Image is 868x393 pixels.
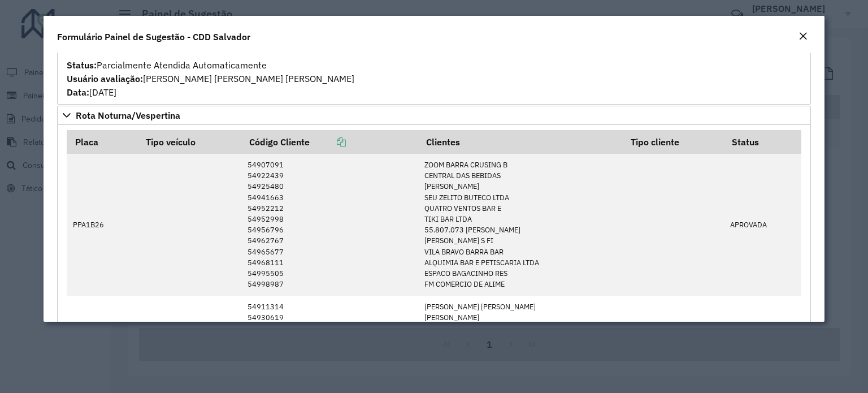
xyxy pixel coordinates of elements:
[138,130,241,154] th: Tipo veículo
[798,32,808,41] em: Fechar
[310,136,346,148] a: Copiar
[57,106,811,125] a: Rota Noturna/Vespertina
[724,130,801,154] th: Status
[67,296,138,362] td: RHQ0D84
[419,154,623,296] td: ZOOM BARRA CRUSING B CENTRAL DAS BEBIDAS [PERSON_NAME] SEU ZELITO BUTECO LTDA QUATRO VENTOS BAR E...
[67,59,354,98] span: Parcialmente Atendida Automaticamente [PERSON_NAME] [PERSON_NAME] [PERSON_NAME] [DATE]
[67,87,89,98] strong: Data:
[67,73,143,84] strong: Usuário avaliação:
[724,154,801,296] td: APROVADA
[67,154,138,296] td: PPA1B26
[241,130,419,154] th: Código Cliente
[241,154,419,296] td: 54907091 54922439 54925480 54941663 54952212 54952998 54956796 54962767 54965677 54968111 5499550...
[76,111,180,120] span: Rota Noturna/Vespertina
[419,130,623,154] th: Clientes
[724,296,801,362] td: APROVADA
[795,29,811,44] button: Close
[623,130,724,154] th: Tipo cliente
[67,130,138,154] th: Placa
[67,59,97,71] strong: Status:
[419,296,623,362] td: [PERSON_NAME] [PERSON_NAME] [PERSON_NAME] [PERSON_NAME] [PERSON_NAME] 8 POINT BEER I ZE [PERSON_N...
[241,296,419,362] td: 54911314 54930619 54936814 54956846 54964984
[57,30,250,44] h4: Formulário Painel de Sugestão - CDD Salvador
